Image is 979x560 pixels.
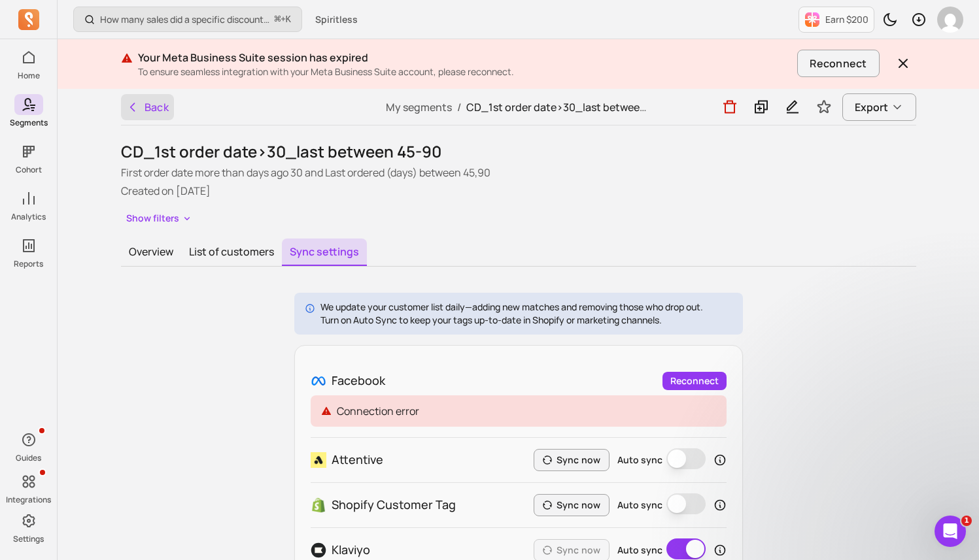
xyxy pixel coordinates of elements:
div: How do I retain first-time buyers? [27,274,219,288]
span: + [275,12,291,26]
div: How many customers are at risk of churning? [27,299,219,326]
p: Settings [13,534,44,544]
a: Reconnect [662,372,727,390]
img: Profile image for morris [205,21,232,47]
div: How do I retain first-time buyers? [19,269,243,293]
img: avatar [937,7,963,33]
button: Search for help [19,238,243,264]
span: 1 [961,516,972,526]
span: Spiritless [315,13,358,26]
p: Integrations [6,495,51,505]
div: How should I create replenishment flows? [27,337,219,350]
img: Profile image for John [180,21,207,47]
p: Attentive [332,451,383,469]
p: Turn on Auto Sync to keep your tags up-to-date in Shopify or marketing channels. [320,314,703,327]
span: Help [207,440,228,450]
iframe: Intercom live chat [935,516,966,547]
img: Klaviyo [311,542,326,558]
button: Spiritless [307,8,366,31]
p: Segments [10,118,48,128]
span: Home [29,440,58,450]
button: Back [121,94,175,120]
label: Auto sync [617,453,662,467]
div: Which customers are most likely to buy again soon? [19,355,243,393]
button: How many sales did a specific discount code generate?⌘+K [73,7,302,32]
button: Show filters [121,209,198,228]
div: AI Agent and team can help [27,201,219,214]
button: Help [175,408,262,460]
p: Earn $200 [825,13,868,26]
p: Created on [DATE] [121,183,916,199]
kbd: ⌘ [274,12,281,28]
img: Attentive [311,452,326,468]
div: Ask a questionAI Agent and team can help [13,176,249,225]
p: Klaviyo [332,541,370,559]
p: Home [18,71,40,81]
label: Auto sync [617,544,662,557]
button: Export [842,93,916,121]
p: Shopify Customer Tag [332,496,456,514]
p: To ensure seamless integration with your Meta Business Suite account, please reconnect. [138,65,793,78]
span: CD_1st order date>30_last between 45-90 [466,100,678,114]
div: Ask a question [27,187,219,201]
span: / [452,100,466,114]
kbd: K [286,14,291,25]
p: First order date more than days ago 30 and Last ordered (days) between 45,90 [121,165,916,180]
img: Facebook [311,373,326,389]
p: Guides [16,453,41,463]
p: Connection error [337,403,419,419]
p: Hi [PERSON_NAME] 👋 [26,93,235,137]
img: logo [26,25,47,46]
span: Messages [109,440,154,450]
a: My segments [386,100,452,114]
p: Reports [14,259,43,269]
div: Which customers are most likely to buy again soon? [27,361,219,388]
button: Reconnect [797,50,879,77]
p: Analytics [11,212,46,222]
p: Your Meta Business Suite session has expired [138,50,793,65]
button: List of customers [181,239,282,265]
div: How many customers are at risk of churning? [19,293,243,331]
p: Facebook [332,372,385,389]
p: We update your customer list daily—adding new matches and removing those who drop out. [320,301,703,314]
img: Shopify_Customer_Tag [311,497,326,513]
p: How can we help? [26,137,235,159]
div: How should I create replenishment flows? [19,331,243,355]
button: Sync now [534,494,610,516]
label: Auto sync [617,499,662,512]
button: Toggle dark mode [877,7,903,33]
p: Cohort [16,165,42,175]
button: Messages [87,408,174,460]
button: Sync now [534,449,610,471]
button: Overview [121,239,181,265]
button: Toggle favorite [811,94,837,120]
button: Guides [14,427,43,466]
button: Earn $200 [799,7,874,33]
button: Sync settings [282,239,367,266]
span: Search for help [27,244,106,258]
span: Export [855,99,888,115]
p: How many sales did a specific discount code generate? [100,13,269,26]
h1: CD_1st order date>30_last between 45-90 [121,141,916,162]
